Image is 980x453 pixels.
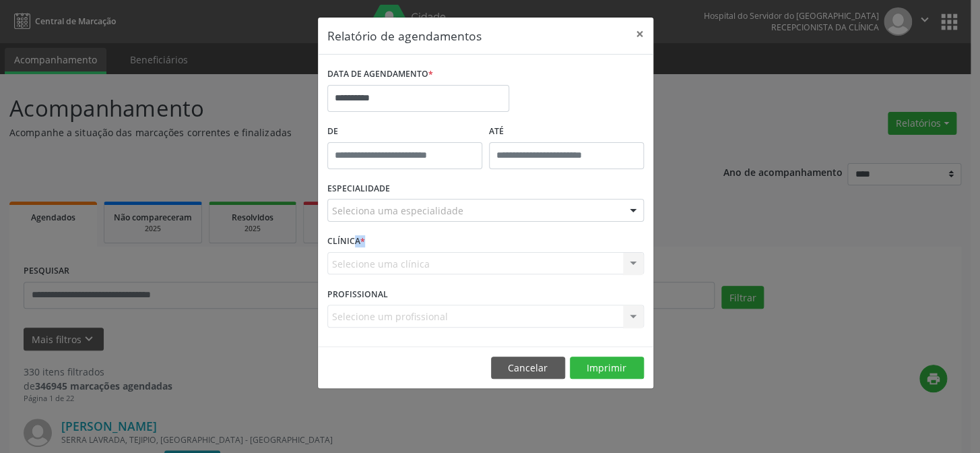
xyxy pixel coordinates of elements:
label: PROFISSIONAL [327,284,388,305]
h5: Relatório de agendamentos [327,27,482,44]
label: De [327,121,482,142]
button: Imprimir [570,357,644,380]
label: DATA DE AGENDAMENTO [327,64,433,85]
button: Close [626,18,653,51]
button: Cancelar [491,357,565,380]
label: ATÉ [489,121,644,142]
label: CLÍNICA [327,231,365,252]
label: ESPECIALIDADE [327,179,390,200]
span: Seleciona uma especialidade [332,204,463,218]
